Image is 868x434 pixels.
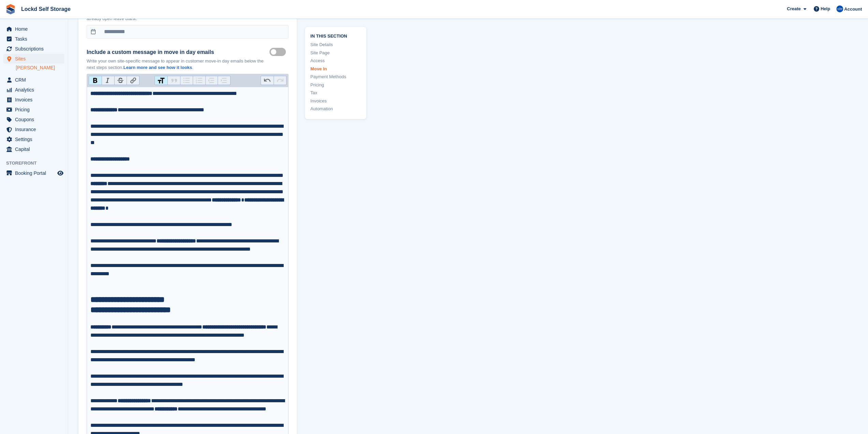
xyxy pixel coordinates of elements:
[180,76,193,85] button: Bullets
[18,3,73,15] a: Lockd Self Storage
[167,76,180,85] button: Quote
[3,168,64,178] a: menu
[3,34,64,44] a: menu
[787,5,800,12] span: Create
[205,76,218,85] button: Decrease Level
[15,144,56,154] span: Capital
[310,41,361,48] a: Site Details
[844,6,862,13] span: Account
[310,89,361,96] a: Tax
[3,115,64,124] a: menu
[193,76,205,85] button: Numbers
[269,52,289,53] label: Move in mailer custom message on
[114,76,127,85] button: Strikethrough
[15,54,56,64] span: Sites
[310,106,361,112] a: Automation
[310,97,361,104] a: Invoices
[310,32,361,39] span: In this section
[16,65,64,71] a: [PERSON_NAME]
[155,76,167,85] button: Heading
[310,73,361,80] a: Payment Methods
[15,115,56,124] span: Coupons
[310,65,361,72] a: Move In
[3,54,64,64] a: menu
[87,48,269,56] label: Include a custom message in move in day emails
[274,76,286,85] button: Redo
[15,105,56,114] span: Pricing
[821,5,830,12] span: Help
[15,125,56,134] span: Insurance
[15,75,56,85] span: CRM
[218,76,230,85] button: Increase Level
[3,75,64,85] a: menu
[15,135,56,144] span: Settings
[6,160,68,167] span: Storefront
[15,34,56,44] span: Tasks
[310,49,361,56] a: Site Page
[3,44,64,54] a: menu
[3,125,64,134] a: menu
[3,144,64,154] a: menu
[15,168,56,178] span: Booking Portal
[3,85,64,95] a: menu
[836,5,843,12] img: Jonny Bleach
[15,95,56,104] span: Invoices
[5,4,16,14] img: stora-icon-8386f47178a22dfd0bd8f6a31ec36ba5ce8667c1dd55bd0f319d3a0aa187defe.svg
[310,81,361,88] a: Pricing
[3,105,64,114] a: menu
[87,58,269,71] p: Write your own site-specific message to appear in customer move-in day emails below the next step...
[127,76,139,85] button: Link
[310,57,361,64] a: Access
[3,135,64,144] a: menu
[3,24,64,34] a: menu
[15,44,56,54] span: Subscriptions
[261,76,274,85] button: Undo
[15,24,56,34] span: Home
[102,76,114,85] button: Italic
[89,76,102,85] button: Bold
[56,169,64,177] a: Preview store
[15,85,56,95] span: Analytics
[123,65,192,70] a: Learn more and see how it looks
[3,95,64,104] a: menu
